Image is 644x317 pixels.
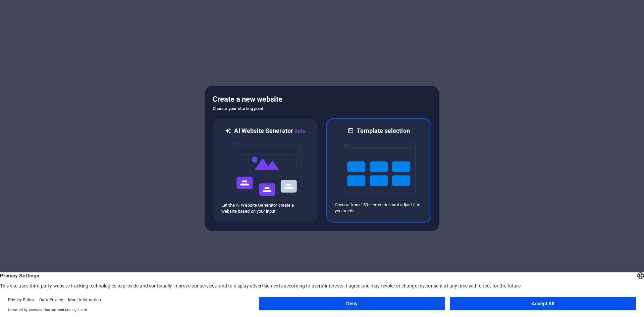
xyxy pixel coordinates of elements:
span: Beta [293,128,306,134]
div: AI Website GeneratorBetaaiLet the AI Website Generator create a website based on your input. [213,118,318,223]
h6: Template selection [357,127,410,135]
h6: AI Website Generator [234,127,306,135]
h5: Create a new website [213,94,431,105]
p: Choose from 150+ templates and adjust it to you needs. [335,202,423,214]
h6: Choose your starting point [213,105,431,113]
img: ai [228,135,302,202]
div: Template selectionChoose from 150+ templates and adjust it to you needs. [326,118,431,223]
p: Let the AI Website Generator create a website based on your input. [221,202,309,214]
